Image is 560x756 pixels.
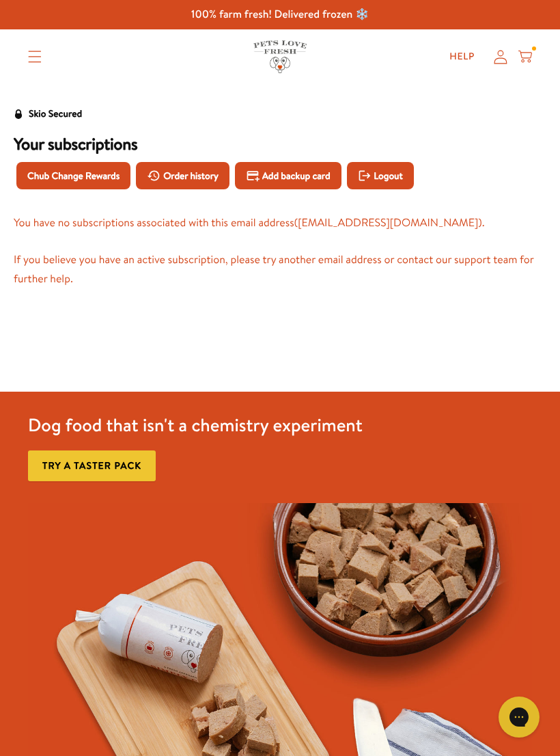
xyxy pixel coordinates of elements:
svg: Security [14,109,23,119]
iframe: Gorgias live chat messenger [492,692,546,742]
div: You have no subscriptions associated with this email address ([EMAIL_ADDRESS][DOMAIN_NAME]) . If ... [14,214,546,288]
h3: Dog food that isn't a chemistry experiment [28,414,363,437]
span: Order history [163,168,219,183]
img: Pets Love Fresh [253,40,307,72]
h3: Your subscriptions [14,133,546,154]
a: Help [438,43,486,70]
div: Skio Secured [29,106,82,122]
button: Order history [136,162,229,189]
a: Try a taster pack [28,450,156,481]
summary: Translation missing: en.sections.header.menu [17,40,53,74]
button: Chub Change Rewards [16,162,130,189]
span: Add backup card [262,168,331,183]
a: Skio Secured [14,106,82,133]
button: Add backup card [235,162,341,189]
button: Logout [347,162,414,189]
span: Chub Change Rewards [27,168,120,183]
span: Logout [374,168,402,183]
